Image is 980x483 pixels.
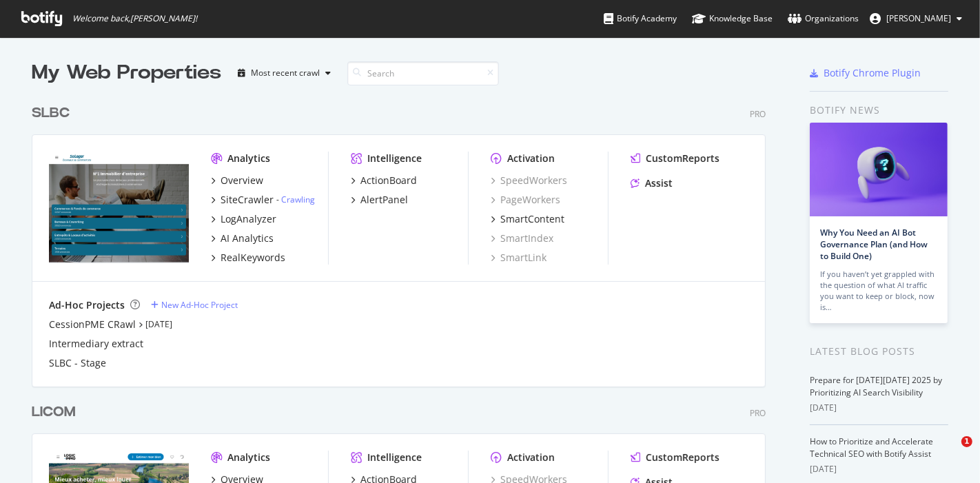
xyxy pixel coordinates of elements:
[221,174,263,187] div: Overview
[49,337,143,351] a: Intermediary extract
[351,193,408,207] a: AlertPanel
[32,59,221,87] div: My Web Properties
[360,193,408,207] div: AlertPanel
[491,212,564,226] a: SmartContent
[788,12,859,25] div: Organizations
[631,451,719,464] a: CustomReports
[810,374,942,398] a: Prepare for [DATE][DATE] 2025 by Prioritizing AI Search Visibility
[251,69,320,77] div: Most recent crawl
[347,61,499,85] input: Search
[227,451,270,464] div: Analytics
[500,212,564,226] div: SmartContent
[507,152,555,165] div: Activation
[32,103,75,123] a: SLBC
[211,251,285,265] a: RealKeywords
[820,227,928,262] a: Why You Need an AI Bot Governance Plan (and How to Build One)
[824,66,921,80] div: Botify Chrome Plugin
[221,212,276,226] div: LogAnalyzer
[750,407,766,419] div: Pro
[810,123,948,216] img: Why You Need an AI Bot Governance Plan (and How to Build One)
[491,232,553,245] a: SmartIndex
[367,451,422,464] div: Intelligence
[161,299,238,311] div: New Ad-Hoc Project
[49,356,106,370] a: SLBC - Stage
[604,12,677,25] div: Botify Academy
[491,193,560,207] a: PageWorkers
[32,402,75,422] div: LICOM
[151,299,238,311] a: New Ad-Hoc Project
[72,13,197,24] span: Welcome back, [PERSON_NAME] !
[211,232,274,245] a: AI Analytics
[491,251,547,265] a: SmartLink
[32,402,81,422] a: LICOM
[49,152,189,263] img: bureaux-commerces.seloger.com
[859,8,973,30] button: [PERSON_NAME]
[145,318,172,330] a: [DATE]
[961,436,972,447] span: 1
[810,344,948,359] div: Latest Blog Posts
[360,174,417,187] div: ActionBoard
[646,152,719,165] div: CustomReports
[232,62,336,84] button: Most recent crawl
[646,451,719,464] div: CustomReports
[351,174,417,187] a: ActionBoard
[631,152,719,165] a: CustomReports
[810,103,948,118] div: Botify news
[49,318,136,331] a: CessionPME CRawl
[32,103,70,123] div: SLBC
[933,436,966,469] iframe: Intercom live chat
[810,435,933,460] a: How to Prioritize and Accelerate Technical SEO with Botify Assist
[750,108,766,120] div: Pro
[211,193,315,207] a: SiteCrawler- Crawling
[227,152,270,165] div: Analytics
[211,174,263,187] a: Overview
[810,402,948,414] div: [DATE]
[810,66,921,80] a: Botify Chrome Plugin
[820,269,937,313] div: If you haven’t yet grappled with the question of what AI traffic you want to keep or block, now is…
[276,194,315,205] div: -
[692,12,773,25] div: Knowledge Base
[221,232,274,245] div: AI Analytics
[631,176,673,190] a: Assist
[221,251,285,265] div: RealKeywords
[507,451,555,464] div: Activation
[491,174,567,187] a: SpeedWorkers
[886,12,951,24] span: Jean-Baptiste Picot
[810,463,948,475] div: [DATE]
[281,194,315,205] a: Crawling
[211,212,276,226] a: LogAnalyzer
[221,193,274,207] div: SiteCrawler
[49,298,125,312] div: Ad-Hoc Projects
[367,152,422,165] div: Intelligence
[645,176,673,190] div: Assist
